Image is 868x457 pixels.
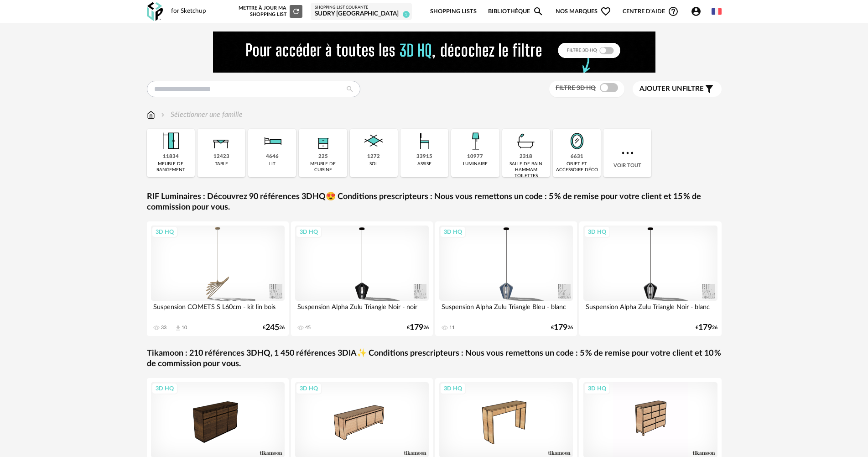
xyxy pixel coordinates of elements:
a: 3D HQ Suspension Alpha Zulu Triangle Noir - noir 45 €17926 [291,221,433,336]
img: Rangement.png [311,129,335,153]
div: € 26 [551,325,573,331]
div: Suspension Alpha Zulu Triangle Noir - noir [295,301,429,319]
span: Account Circle icon [691,6,706,17]
div: lit [269,161,275,167]
div: objet et accessoire déco [556,161,598,173]
div: 3D HQ [440,383,466,394]
img: FILTRE%20HQ%20NEW_V1%20(4).gif [213,32,655,73]
span: Download icon [175,325,182,331]
span: Help Circle Outline icon [668,6,679,17]
img: Meuble%20de%20rangement.png [158,129,183,153]
button: Ajouter unfiltre Filter icon [633,81,722,97]
div: table [215,161,228,167]
span: 245 [265,325,279,331]
span: Refresh icon [292,9,300,14]
div: assise [417,161,431,167]
span: 179 [554,325,567,331]
span: Magnify icon [533,6,544,17]
div: 3D HQ [296,226,322,238]
div: 33 [161,325,166,331]
div: sol [369,161,378,167]
span: 179 [410,325,423,331]
div: for Sketchup [171,7,206,16]
div: 3D HQ [584,226,610,238]
a: BibliothèqueMagnify icon [488,1,544,22]
img: Literie.png [260,129,285,153]
div: SUDRY [GEOGRAPHIC_DATA] [315,10,408,18]
div: 10 [182,325,187,331]
div: 11 [449,325,455,331]
div: € 26 [407,325,429,331]
div: € 26 [263,325,285,331]
img: svg+xml;base64,PHN2ZyB3aWR0aD0iMTYiIGhlaWdodD0iMTciIHZpZXdCb3g9IjAgMCAxNiAxNyIgZmlsbD0ibm9uZSIgeG... [147,110,155,120]
div: 4646 [266,153,279,160]
img: svg+xml;base64,PHN2ZyB3aWR0aD0iMTYiIGhlaWdodD0iMTYiIHZpZXdCb3g9IjAgMCAxNiAxNiIgZmlsbD0ibm9uZSIgeG... [159,110,166,120]
span: Ajouter un [639,85,682,92]
span: 1 [403,11,410,18]
div: 3D HQ [296,383,322,394]
a: Shopping Lists [430,1,477,22]
div: 11834 [163,153,179,160]
div: Suspension Alpha Zulu Triangle Bleu - blanc [439,301,573,319]
div: Mettre à jour ma Shopping List [237,5,302,18]
div: Shopping List courante [315,5,408,11]
div: 225 [318,153,328,160]
span: Centre d'aideHelp Circle Outline icon [623,6,679,17]
div: 6631 [571,153,583,160]
div: meuble de cuisine [301,161,344,173]
img: Table.png [209,129,234,153]
div: 1272 [367,153,380,160]
div: 3D HQ [440,226,466,238]
img: Assise.png [412,129,437,153]
a: Tikamoon : 210 références 3DHQ, 1 450 références 3DIA✨ Conditions prescripteurs : Nous vous remet... [147,348,722,370]
div: 2318 [520,153,532,160]
span: Filter icon [704,84,715,95]
div: salle de bain hammam toilettes [505,161,547,179]
img: OXP [147,2,163,21]
img: Salle%20de%20bain.png [514,129,538,153]
img: Sol.png [361,129,386,153]
a: RIF Luminaires : Découvrez 90 références 3DHQ😍 Conditions prescripteurs : Nous vous remettons un ... [147,192,722,213]
div: 3D HQ [151,226,178,238]
div: Voir tout [603,129,651,177]
div: 10977 [467,153,483,160]
div: 45 [305,325,311,331]
img: Luminaire.png [463,129,488,153]
div: 3D HQ [584,383,610,394]
span: 179 [698,325,712,331]
a: 3D HQ Suspension COMETS S L60cm - kit lin bois 33 Download icon 10 €24526 [147,221,289,336]
div: 3D HQ [151,383,178,394]
div: luminaire [463,161,488,167]
img: fr [712,6,722,16]
div: € 26 [696,325,717,331]
span: Nos marques [556,1,611,22]
span: Account Circle icon [691,6,702,17]
div: Sélectionner une famille [159,110,243,120]
span: Filtre 3D HQ [556,85,596,91]
a: 3D HQ Suspension Alpha Zulu Triangle Bleu - blanc 11 €17926 [435,221,577,336]
div: 33915 [416,153,432,160]
div: Suspension COMETS S L60cm - kit lin bois [151,301,285,319]
a: Shopping List courante SUDRY [GEOGRAPHIC_DATA] 1 [315,5,408,18]
div: meuble de rangement [150,161,192,173]
span: Heart Outline icon [600,6,611,17]
a: 3D HQ Suspension Alpha Zulu Triangle Noir - blanc €17926 [579,221,722,336]
div: 12423 [213,153,229,160]
span: filtre [639,84,704,94]
img: more.7b13dc1.svg [619,145,636,161]
img: Miroir.png [565,129,589,153]
div: Suspension Alpha Zulu Triangle Noir - blanc [583,301,717,319]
